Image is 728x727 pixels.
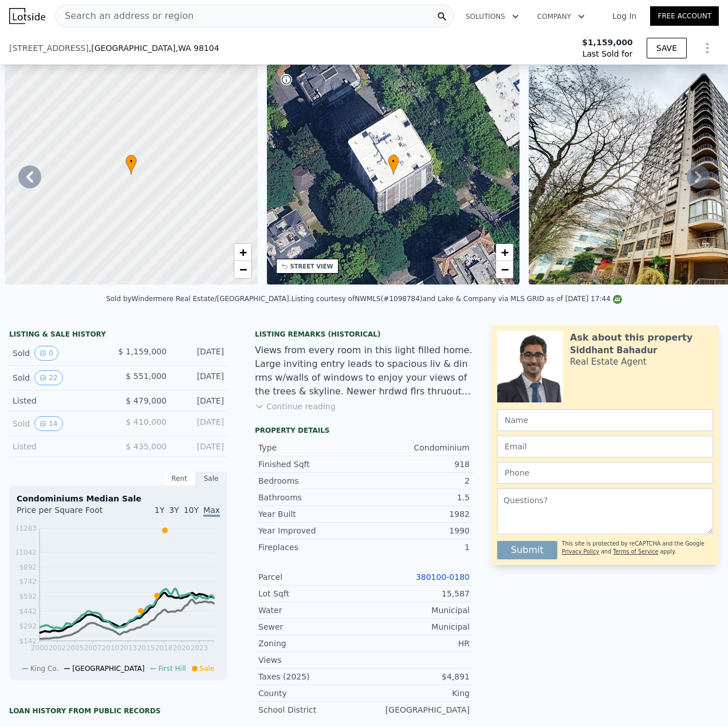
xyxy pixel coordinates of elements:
span: + [239,245,246,259]
span: 3Y [169,505,179,515]
span: + [501,245,509,259]
div: Bedrooms [258,475,364,487]
button: Solutions [457,6,528,27]
div: 15,587 [364,588,470,599]
div: Condominiums Median Sale [17,493,220,504]
div: $4,891 [364,671,470,682]
div: Municipal [364,621,470,633]
button: Submit [497,541,557,559]
div: Views [258,654,364,666]
div: Real Estate Agent [570,356,647,368]
input: Phone [497,462,713,484]
div: • [388,155,399,175]
tspan: $142 [19,637,37,645]
div: Views from every room in this light filled home. Large inviting entry leads to spacious liv & din... [255,343,473,398]
tspan: 2015 [137,644,155,652]
img: NWMLS Logo [613,295,622,304]
div: LISTING & SALE HISTORY [9,330,227,341]
a: Terms of Service [613,548,658,555]
div: County [258,688,364,699]
div: [DATE] [176,346,224,361]
tspan: 2013 [120,644,137,652]
div: HR [364,638,470,649]
a: Zoom in [496,244,513,261]
span: 10Y [184,505,199,515]
div: Year Improved [258,525,364,536]
div: Type [258,442,364,453]
a: Privacy Policy [562,548,599,555]
span: • [125,156,137,167]
button: SAVE [647,38,687,58]
a: Zoom out [234,261,251,278]
span: 1Y [155,505,164,515]
div: Finished Sqft [258,459,364,470]
span: $1,159,000 [582,37,633,48]
span: • [388,156,399,167]
span: − [239,262,246,276]
span: $ 410,000 [125,417,166,426]
button: View historical data [34,346,58,361]
tspan: $892 [19,563,37,571]
div: 918 [364,459,470,470]
a: Zoom out [496,261,513,278]
tspan: 2010 [102,644,120,652]
tspan: $1042 [15,548,37,556]
span: $ 435,000 [125,442,166,451]
span: , [GEOGRAPHIC_DATA] [89,42,219,54]
div: Condominium [364,442,470,453]
span: Sale [200,665,215,673]
tspan: 2002 [49,644,66,652]
tspan: $292 [19,622,37,630]
div: Lot Sqft [258,588,364,599]
div: Rent [163,471,195,486]
div: • [125,155,137,175]
span: $ 551,000 [125,372,166,381]
button: Company [528,6,594,27]
tspan: $592 [19,592,37,600]
div: Loan history from public records [9,706,227,716]
div: Listed [13,395,109,406]
div: Sewer [258,621,364,633]
tspan: 2005 [66,644,84,652]
span: − [501,262,509,276]
span: Search an address or region [56,9,194,23]
div: Ask about this property [570,331,692,345]
span: $ 1,159,000 [118,347,167,356]
div: Property details [255,426,473,435]
span: [GEOGRAPHIC_DATA] [72,665,144,673]
div: Sold by Windermere Real Estate/[GEOGRAPHIC_DATA] . [106,295,291,303]
a: Free Account [650,6,719,26]
tspan: $442 [19,607,37,615]
div: Sold [13,370,109,385]
div: Fireplaces [258,542,364,553]
button: Show Options [696,37,719,60]
div: Water [258,604,364,616]
span: Max [203,505,220,517]
div: Sold [13,346,109,361]
span: Last Sold for [583,48,633,60]
div: King [364,688,470,699]
div: [DATE] [176,441,224,452]
div: Sale [195,471,227,486]
span: $ 479,000 [125,396,166,405]
tspan: 2007 [84,644,102,652]
tspan: 2018 [155,644,173,652]
div: STREET VIEW [290,262,333,271]
div: Taxes (2025) [258,671,364,682]
button: View historical data [34,370,62,385]
div: [DATE] [176,395,224,406]
div: Siddhant Bahadur [570,345,657,356]
span: King Co. [30,665,59,673]
div: [GEOGRAPHIC_DATA] [364,704,470,716]
input: Name [497,409,713,431]
tspan: $742 [19,578,37,586]
tspan: 2023 [191,644,208,652]
div: Year Built [258,508,364,520]
tspan: $1283 [15,524,37,532]
div: 2 [364,475,470,487]
span: First Hill [158,665,186,673]
a: Zoom in [234,244,251,261]
div: Parcel [258,571,364,583]
div: 1.5 [364,492,470,503]
div: Listing courtesy of NWMLS (#1098784) and Lake & Company via MLS GRID as of [DATE] 17:44 [292,295,622,303]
